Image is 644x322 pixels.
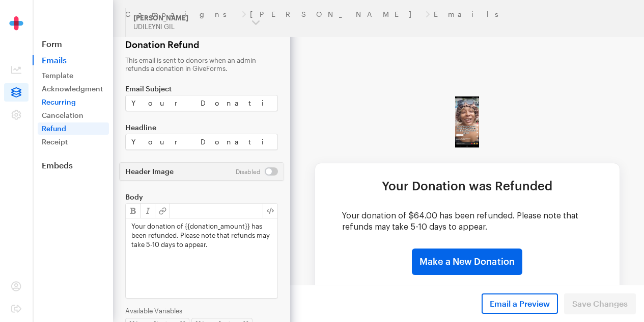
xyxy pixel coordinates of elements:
[33,39,113,49] a: Form
[122,220,232,246] a: Make a New Donation
[126,218,277,298] div: Your donation of {{donation_amount}} has been refunded. Please note that refunds may take 5-10 da...
[38,83,109,95] a: Acknowledgment
[482,293,558,314] button: Email a Preview
[125,39,278,50] h2: Donation Refund
[38,122,109,135] a: Refund
[38,96,109,108] a: Recurring
[126,204,141,218] button: Strong (Ctrl + B)
[133,22,244,31] div: UDILEYNI GIL
[38,109,109,121] a: Cancelation
[125,307,278,315] div: Available Variables
[125,56,278,72] p: This email is sent to donors when an admin refunds a donation in GiveForms.
[38,69,109,82] a: Template
[52,182,302,204] td: Your donation of $64.00 has been refunded. Please note that refunds may take 5-10 days to appear.
[250,10,422,18] a: [PERSON_NAME]
[155,204,170,218] button: Link
[490,298,550,310] span: Email a Preview
[125,8,268,37] button: [PERSON_NAME] UDILEYNI GIL
[125,193,278,201] label: Body
[33,160,113,170] a: Embeds
[38,136,109,148] a: Receipt
[263,204,277,218] button: View HTML
[125,167,174,176] div: Header Image
[125,85,278,93] label: Email Subject
[25,150,329,182] td: Your Donation was Refunded
[141,204,155,218] button: Emphasis (Ctrl + I)
[125,123,278,132] label: Headline
[165,68,188,119] img: foto.jpg
[133,14,244,22] div: [PERSON_NAME]
[33,55,113,65] span: Emails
